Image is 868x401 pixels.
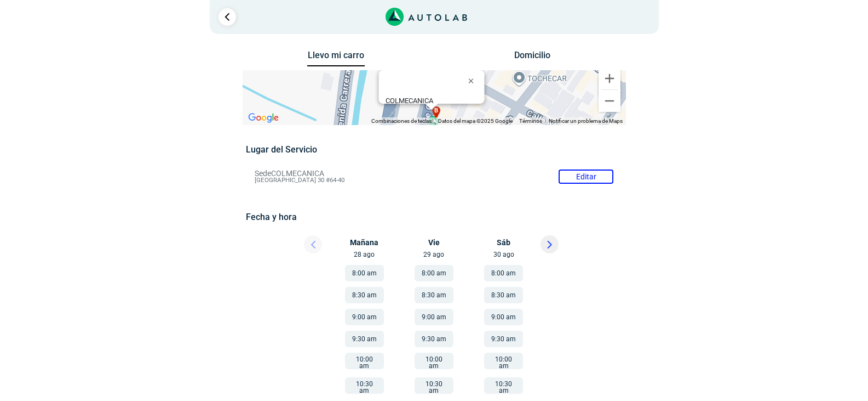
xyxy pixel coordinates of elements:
button: 8:30 am [484,287,523,303]
button: 8:30 am [415,287,453,303]
a: Notificar un problema de Maps [549,118,623,124]
button: 8:00 am [484,265,523,281]
h5: Lugar del Servicio [246,144,622,155]
b: COLMECANICA [385,97,433,105]
button: 10:00 am [484,353,523,369]
a: Ir al paso anterior [219,8,236,26]
h5: Fecha y hora [246,212,622,222]
button: Cerrar [460,67,486,94]
button: 10:30 am [345,377,384,394]
a: Términos (se abre en una nueva pestaña) [519,118,542,124]
div: [GEOGRAPHIC_DATA] 30 #64-40 [385,97,484,113]
span: Datos del mapa ©2025 Google [438,118,513,124]
button: 9:00 am [415,309,453,325]
button: 8:00 am [415,265,453,281]
button: Reducir [599,90,620,112]
button: Ampliar [599,67,620,89]
button: Llevo mi carro [307,50,365,67]
a: Abre esta zona en Google Maps (se abre en una nueva ventana) [245,111,281,125]
button: 10:00 am [345,353,384,369]
button: 9:30 am [345,331,384,347]
button: 10:00 am [415,353,453,369]
button: Domicilio [503,50,561,66]
button: 8:30 am [345,287,384,303]
button: 9:00 am [345,309,384,325]
a: Link al sitio de autolab [386,11,467,21]
button: 9:00 am [484,309,523,325]
button: 8:00 am [345,265,384,281]
button: 10:30 am [415,377,453,394]
button: Combinaciones de teclas [371,117,432,125]
button: 9:30 am [484,331,523,347]
img: Google [245,111,281,125]
button: 10:30 am [484,377,523,394]
span: b [434,106,438,116]
button: 9:30 am [415,331,453,347]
